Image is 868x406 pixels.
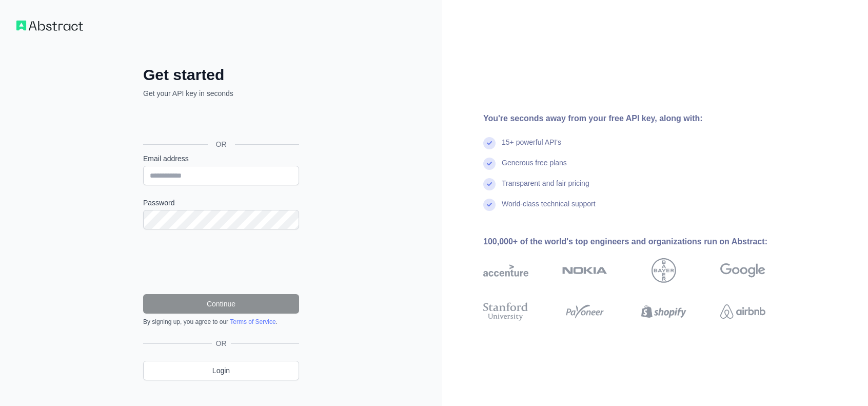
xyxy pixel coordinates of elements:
[143,294,299,314] button: Continue
[483,300,528,323] img: stanford university
[143,198,299,208] label: Password
[483,158,496,170] img: check mark
[483,236,798,248] div: 100,000+ of the world's top engineers and organizations run on Abstract:
[138,110,302,132] iframe: Sign in with Google Button
[652,258,676,283] img: bayer
[230,318,275,325] a: Terms of Service
[208,139,235,149] span: OR
[502,137,561,158] div: 15+ powerful API's
[562,258,607,283] img: nokia
[641,300,686,323] img: shopify
[143,88,299,99] p: Get your API key in seconds
[483,199,496,211] img: check mark
[143,361,299,380] a: Login
[720,258,765,283] img: google
[562,300,607,323] img: payoneer
[502,178,589,199] div: Transparent and fair pricing
[143,66,299,84] h2: Get started
[212,338,231,349] span: OR
[483,258,528,283] img: accenture
[483,178,496,190] img: check mark
[502,199,596,219] div: World-class technical support
[143,318,299,326] div: By signing up, you agree to our .
[16,21,83,31] img: Workflow
[143,242,299,282] iframe: reCAPTCHA
[483,137,496,149] img: check mark
[502,158,567,178] div: Generous free plans
[720,300,765,323] img: airbnb
[483,112,798,125] div: You're seconds away from your free API key, along with:
[143,153,299,164] label: Email address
